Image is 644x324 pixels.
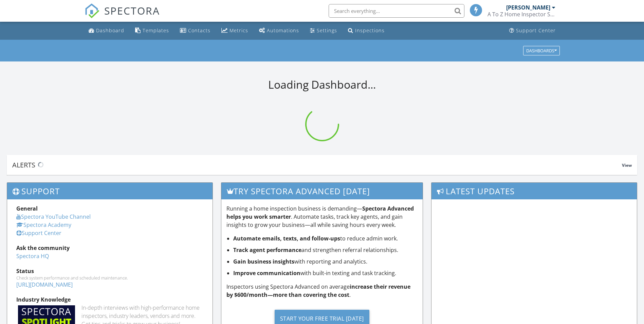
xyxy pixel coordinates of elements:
[507,24,558,37] a: Support Center
[221,183,423,199] h3: Try spectora advanced [DATE]
[16,244,203,252] div: Ask the community
[523,46,560,55] button: Dashboards
[226,283,418,299] p: Inspectors using Spectora Advanced on average .
[329,4,464,18] input: Search everything...
[16,229,61,237] a: Support Center
[16,205,38,212] strong: General
[256,24,302,37] a: Automations (Basic)
[233,234,418,242] li: to reduce admin work.
[226,283,410,299] strong: increase their revenue by $600/month—more than covering the cost
[16,213,91,220] a: Spectora YouTube Channel
[7,183,213,199] h3: Support
[233,235,340,242] strong: Automate emails, texts, and follow-ups
[233,246,418,254] li: and strengthen referral relationships.
[16,221,71,229] a: Spectora Academy
[85,3,99,18] img: The Best Home Inspection Software - Spectora
[431,183,637,199] h3: Latest Updates
[229,27,248,34] div: Metrics
[143,27,169,34] div: Templates
[355,27,385,34] div: Inspections
[233,258,294,265] strong: Gain business insights
[226,205,414,220] strong: Spectora Advanced helps you work smarter
[317,27,337,34] div: Settings
[177,24,213,37] a: Contacts
[307,24,340,37] a: Settings
[267,27,299,34] div: Automations
[85,9,160,23] a: SPECTORA
[622,162,632,168] span: View
[233,269,300,277] strong: Improve communication
[16,267,203,275] div: Status
[96,27,124,34] div: Dashboard
[506,4,550,11] div: [PERSON_NAME]
[219,24,251,37] a: Metrics
[12,160,622,169] div: Alerts
[233,269,418,277] li: with built-in texting and task tracking.
[233,257,418,266] li: with reporting and analytics.
[86,24,127,37] a: Dashboard
[16,252,49,260] a: Spectora HQ
[188,27,210,34] div: Contacts
[226,204,418,229] p: Running a home inspection business is demanding— . Automate tasks, track key agents, and gain ins...
[233,246,301,254] strong: Track agent performance
[16,295,203,304] div: Industry Knowledge
[526,48,557,53] div: Dashboards
[16,281,73,288] a: [URL][DOMAIN_NAME]
[487,11,555,18] div: A To Z Home Inspector Services, LLC
[104,3,160,18] span: SPECTORA
[132,24,172,37] a: Templates
[345,24,387,37] a: Inspections
[16,275,203,281] div: Check system performance and scheduled maintenance.
[516,27,556,34] div: Support Center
